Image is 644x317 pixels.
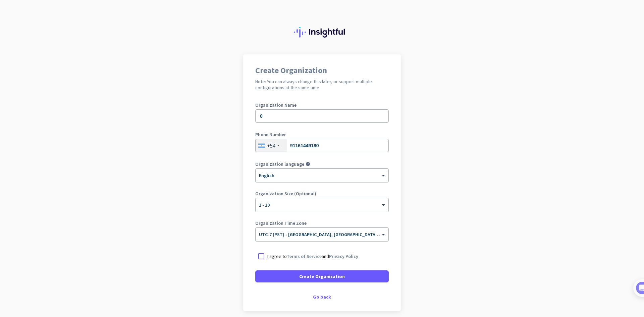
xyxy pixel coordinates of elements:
[255,109,389,123] input: What is the name of your organization?
[287,253,322,259] a: Terms of Service
[255,132,389,137] label: Phone Number
[255,139,389,152] input: 11 2345-6789
[255,295,389,299] div: Go back
[255,103,389,107] label: Organization Name
[255,221,389,225] label: Organization Time Zone
[267,253,358,260] p: I agree to and
[306,162,310,166] i: help
[267,142,275,149] div: +54
[294,27,350,38] img: Insightful
[255,66,389,74] h1: Create Organization
[255,78,389,91] h2: Note: You can always change this later, or support multiple configurations at the same time
[255,162,304,166] label: Organization language
[329,253,358,259] a: Privacy Policy
[255,191,389,196] label: Organization Size (Optional)
[255,270,389,282] button: Create Organization
[299,273,345,280] span: Create Organization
